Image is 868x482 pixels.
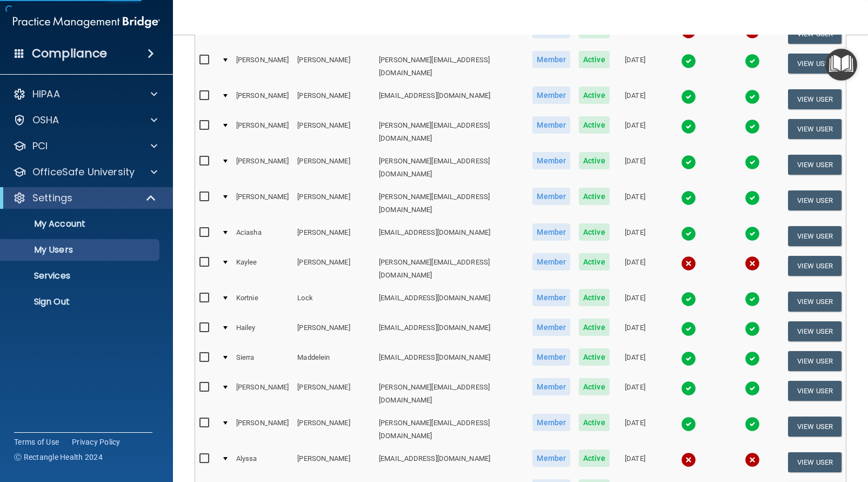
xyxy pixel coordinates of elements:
span: Active [579,414,610,431]
button: View User [788,292,842,312]
button: View User [788,452,842,472]
span: Active [579,188,610,205]
td: [EMAIL_ADDRESS][DOMAIN_NAME] [375,221,528,251]
button: View User [788,54,842,74]
td: [PERSON_NAME] [293,150,375,186]
img: tick.e7d51cea.svg [681,190,696,206]
button: View User [788,381,842,401]
span: Member [532,188,570,205]
td: [DATE] [614,316,657,346]
a: Settings [13,192,157,204]
p: OSHA [32,114,59,127]
span: Member [532,414,570,431]
span: Active [579,450,610,467]
span: Ⓒ Rectangle Health 2024 [14,452,103,463]
td: [PERSON_NAME] [293,114,375,150]
span: Member [532,289,570,306]
img: tick.e7d51cea.svg [745,381,760,396]
a: Privacy Policy [72,437,121,447]
td: [PERSON_NAME][EMAIL_ADDRESS][DOMAIN_NAME] [375,251,528,287]
td: [PERSON_NAME][EMAIL_ADDRESS][DOMAIN_NAME] [375,114,528,150]
span: Member [532,319,570,336]
p: Services [7,270,155,281]
td: [PERSON_NAME] [232,376,293,412]
span: Active [579,116,610,134]
img: tick.e7d51cea.svg [681,54,696,69]
td: Hailey [232,316,293,346]
td: [PERSON_NAME] [293,84,375,114]
img: tick.e7d51cea.svg [745,292,760,307]
td: [DATE] [614,49,657,84]
img: cross.ca9f0e7f.svg [745,256,760,271]
span: Active [579,51,610,68]
td: [PERSON_NAME] [232,412,293,447]
img: tick.e7d51cea.svg [745,351,760,366]
td: Lock [293,287,375,316]
td: [EMAIL_ADDRESS][DOMAIN_NAME] [375,447,528,477]
img: tick.e7d51cea.svg [681,381,696,396]
p: Sign Out [7,296,155,307]
button: View User [788,89,842,109]
img: PMB logo [13,11,160,33]
span: Member [532,378,570,395]
td: [PERSON_NAME][EMAIL_ADDRESS][DOMAIN_NAME] [375,376,528,412]
button: View User [788,190,842,210]
button: View User [788,155,842,175]
td: Kaylee [232,251,293,287]
span: Member [532,116,570,134]
span: Member [532,152,570,169]
a: OfficeSafe University [13,166,157,179]
td: [PERSON_NAME] [232,84,293,114]
td: [DATE] [614,84,657,114]
td: [EMAIL_ADDRESS][DOMAIN_NAME] [375,316,528,346]
img: cross.ca9f0e7f.svg [745,452,760,467]
p: PCI [32,140,48,153]
button: View User [788,321,842,341]
span: Active [579,348,610,366]
iframe: Drift Widget Chat Controller [681,405,855,448]
td: [DATE] [614,114,657,150]
td: [PERSON_NAME] [293,376,375,412]
p: Settings [32,192,72,204]
button: View User [788,226,842,246]
td: [EMAIL_ADDRESS][DOMAIN_NAME] [375,346,528,376]
td: Alyssa [232,447,293,477]
td: [DATE] [614,412,657,447]
button: View User [788,119,842,139]
span: Member [532,223,570,241]
p: My Account [7,219,155,229]
a: OSHA [13,114,157,127]
a: PCI [13,140,157,153]
span: Active [579,152,610,169]
td: [PERSON_NAME] [293,186,375,221]
td: [PERSON_NAME] [293,49,375,84]
img: tick.e7d51cea.svg [681,292,696,307]
button: View User [788,256,842,276]
td: [PERSON_NAME] [232,186,293,221]
span: Active [579,289,610,306]
td: [DATE] [614,186,657,221]
td: Kortnie [232,287,293,316]
td: [DATE] [614,346,657,376]
td: [DATE] [614,251,657,287]
td: [PERSON_NAME][EMAIL_ADDRESS][DOMAIN_NAME] [375,150,528,186]
td: [DATE] [614,376,657,412]
td: [DATE] [614,221,657,251]
img: cross.ca9f0e7f.svg [681,256,696,271]
span: Active [579,87,610,104]
span: Member [532,348,570,366]
img: cross.ca9f0e7f.svg [681,452,696,467]
img: tick.e7d51cea.svg [745,190,760,206]
img: tick.e7d51cea.svg [681,321,696,336]
td: [PERSON_NAME] [293,316,375,346]
span: Member [532,87,570,104]
td: [DATE] [614,447,657,477]
img: tick.e7d51cea.svg [681,155,696,170]
button: View User [788,351,842,371]
td: [PERSON_NAME] [293,412,375,447]
p: My Users [7,245,155,255]
button: Open Resource Center [825,49,857,81]
td: [DATE] [614,150,657,186]
span: Member [532,51,570,68]
img: tick.e7d51cea.svg [681,351,696,366]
